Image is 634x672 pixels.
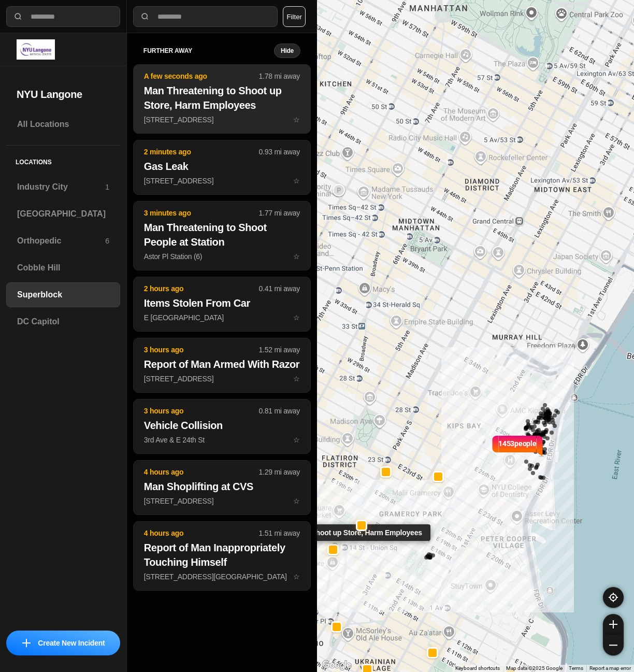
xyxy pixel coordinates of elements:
p: [STREET_ADDRESS] [144,115,300,125]
a: A few seconds ago1.78 mi awayMan Threatening to Shoot up Store, Harm Employees[STREET_ADDRESS]star [133,115,311,124]
p: 0.81 mi away [259,406,300,416]
button: 2 hours ago0.41 mi awayItems Stolen From CarE [GEOGRAPHIC_DATA]star [133,277,311,332]
h3: Cobble Hill [17,262,109,274]
img: notch [491,434,498,457]
a: Orthopedic6 [6,228,120,253]
button: 2 minutes ago0.93 mi awayGas Leak[STREET_ADDRESS]star [133,140,311,195]
span: star [293,573,300,581]
span: star [293,116,300,124]
a: [GEOGRAPHIC_DATA] [6,202,120,226]
p: 4 hours ago [144,467,259,477]
p: 1 [105,182,109,192]
img: icon [22,639,31,647]
p: 3 hours ago [144,345,259,355]
h2: Report of Man Inappropriately Touching Himself [144,540,300,569]
button: 3 minutes ago1.77 mi awayMan Threatening to Shoot People at StationAstor Pl Station (6)star [133,201,311,270]
a: 2 minutes ago0.93 mi awayGas Leak[STREET_ADDRESS]star [133,176,311,185]
h3: DC Capitol [17,316,109,328]
h2: Report of Man Armed With Razor [144,357,300,371]
h2: Man Shoplifting at CVS [144,479,300,494]
a: Report a map error [589,665,631,671]
img: recenter [609,593,618,602]
a: 2 hours ago0.41 mi awayItems Stolen From CarE [GEOGRAPHIC_DATA]star [133,313,311,322]
button: A few seconds ago1.78 mi awayMan Threatening to Shoot up Store, Harm Employees[STREET_ADDRESS]star [133,64,311,134]
img: Google [320,659,354,672]
p: 1.78 mi away [259,71,300,81]
div: Man Threatening to Shoot up Store, Harm Employees [236,524,430,541]
a: 4 hours ago1.51 mi awayReport of Man Inappropriately Touching Himself[STREET_ADDRESS][GEOGRAPHIC_... [133,572,311,581]
span: star [293,375,300,383]
span: star [293,313,300,322]
p: 0.41 mi away [259,283,300,294]
button: zoom-out [603,635,624,655]
a: Industry City1 [6,175,120,199]
h2: NYU Langone [17,87,110,102]
p: A few seconds ago [144,71,259,81]
h2: Man Threatening to Shoot up Store, Harm Employees [144,83,300,112]
span: star [293,497,300,505]
button: zoom-in [603,614,624,635]
p: Astor Pl Station (6) [144,251,300,262]
a: Terms (opens in new tab) [569,665,583,671]
p: 2 hours ago [144,283,259,294]
h3: [GEOGRAPHIC_DATA] [17,208,109,220]
button: Keyboard shortcuts [455,665,500,672]
a: 3 hours ago1.52 mi awayReport of Man Armed With Razor[STREET_ADDRESS]star [133,374,311,383]
p: 1.77 mi away [259,208,300,218]
h2: Gas Leak [144,159,300,174]
p: [STREET_ADDRESS] [144,496,300,506]
button: 4 hours ago1.29 mi awayMan Shoplifting at CVS[STREET_ADDRESS]star [133,460,311,515]
button: 3 hours ago1.52 mi awayReport of Man Armed With Razor[STREET_ADDRESS]star [133,338,311,393]
h3: Orthopedic [17,235,105,247]
span: star [293,252,300,261]
a: Cobble Hill [6,255,120,280]
h2: Items Stolen From Car [144,296,300,310]
button: Filter [283,6,306,27]
button: 4 hours ago1.51 mi awayReport of Man Inappropriately Touching Himself[STREET_ADDRESS][GEOGRAPHIC_... [133,521,311,591]
p: [STREET_ADDRESS] [144,176,300,186]
p: 2 minutes ago [144,147,259,157]
span: Map data ©2025 Google [506,665,563,671]
p: 6 [105,236,109,246]
img: logo [17,39,55,60]
h2: Vehicle Collision [144,418,300,433]
button: Hide [274,44,300,58]
a: Superblock [6,282,120,307]
p: 1.51 mi away [259,528,300,538]
button: recenter [603,587,624,608]
button: iconCreate New Incident [6,631,120,655]
p: 1453 people [498,438,537,461]
small: Hide [281,47,294,55]
p: 0.93 mi away [259,147,300,157]
p: 4 hours ago [144,528,259,538]
img: search [140,11,150,22]
h5: Locations [6,146,120,175]
p: 1.29 mi away [259,467,300,477]
h3: Industry City [17,181,105,193]
button: 3 hours ago0.81 mi awayVehicle Collision3rd Ave & E 24th Ststar [133,399,311,454]
p: Create New Incident [38,638,105,648]
p: [STREET_ADDRESS] [144,374,300,384]
a: 4 hours ago1.29 mi awayMan Shoplifting at CVS[STREET_ADDRESS]star [133,496,311,505]
a: All Locations [6,112,120,137]
p: 1.52 mi away [259,345,300,355]
p: [STREET_ADDRESS][GEOGRAPHIC_DATA] [144,571,300,582]
span: star [293,436,300,444]
a: DC Capitol [6,309,120,334]
h5: further away [143,47,274,55]
h3: All Locations [17,118,109,131]
img: search [13,11,23,22]
p: E [GEOGRAPHIC_DATA] [144,312,300,323]
button: Man Threatening to Shoot up Store, Harm Employees [327,544,339,555]
img: notch [537,434,544,457]
h3: Superblock [17,289,109,301]
p: 3 hours ago [144,406,259,416]
p: 3 minutes ago [144,208,259,218]
h2: Man Threatening to Shoot People at Station [144,220,300,249]
span: star [293,177,300,185]
p: 3rd Ave & E 24th St [144,435,300,445]
img: zoom-out [609,641,617,649]
a: 3 minutes ago1.77 mi awayMan Threatening to Shoot People at StationAstor Pl Station (6)star [133,252,311,261]
a: 3 hours ago0.81 mi awayVehicle Collision3rd Ave & E 24th Ststar [133,435,311,444]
